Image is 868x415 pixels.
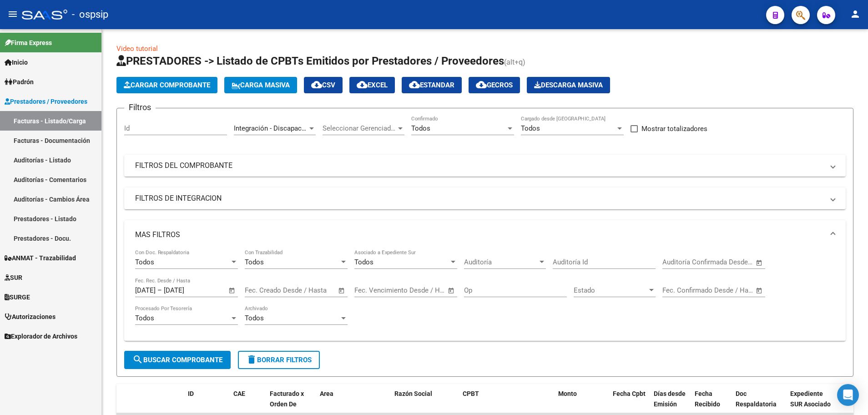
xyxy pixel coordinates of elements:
span: Area [320,390,333,397]
mat-icon: cloud_download [357,79,368,90]
button: Carga Masiva [224,77,297,93]
input: Fecha fin [707,258,752,266]
mat-panel-title: FILTROS DE INTEGRACION [135,193,824,203]
span: Cargar Comprobante [124,81,210,89]
button: Borrar Filtros [238,351,320,369]
mat-expansion-panel-header: MAS FILTROS [124,220,846,249]
h3: Filtros [124,101,156,114]
span: Autorizaciones [5,312,56,322]
mat-expansion-panel-header: FILTROS DE INTEGRACION [124,187,846,209]
span: Facturado x Orden De [270,390,304,408]
span: Todos [245,314,264,322]
span: Fecha Recibido [695,390,720,408]
button: Open calendar [446,285,457,296]
button: Open calendar [754,285,765,296]
span: Expediente SUR Asociado [790,390,831,408]
span: Prestadores / Proveedores [5,96,87,106]
button: Open calendar [227,285,237,296]
input: Fecha fin [707,286,752,294]
span: Padrón [5,77,34,87]
input: Fecha fin [399,286,444,294]
span: Buscar Comprobante [132,356,222,364]
span: Explorador de Archivos [5,331,77,341]
span: Todos [245,258,264,266]
span: PRESTADORES -> Listado de CPBTs Emitidos por Prestadores / Proveedores [116,55,504,67]
button: Gecros [469,77,520,93]
span: Mostrar totalizadores [641,123,707,134]
mat-icon: cloud_download [311,79,322,90]
div: Open Intercom Messenger [837,384,859,406]
span: SUR [5,273,22,283]
mat-icon: person [850,9,861,20]
span: CSV [311,81,335,89]
span: Carga Masiva [232,81,290,89]
span: Estado [574,286,647,294]
span: Fecha Cpbt [613,390,646,397]
span: Integración - Discapacidad [234,124,314,132]
mat-icon: cloud_download [476,79,487,90]
button: Open calendar [337,285,347,296]
button: Buscar Comprobante [124,351,231,369]
input: Fecha inicio [245,286,282,294]
span: Todos [354,258,373,266]
span: ID [188,390,194,397]
span: Razón Social [394,390,432,397]
mat-expansion-panel-header: FILTROS DEL COMPROBANTE [124,155,846,177]
app-download-masive: Descarga masiva de comprobantes (adjuntos) [527,77,610,93]
button: CSV [304,77,343,93]
span: SURGE [5,292,30,302]
span: Monto [558,390,577,397]
button: Descarga Masiva [527,77,610,93]
button: Cargar Comprobante [116,77,217,93]
mat-icon: delete [246,354,257,365]
span: Inicio [5,57,28,67]
span: Doc Respaldatoria [736,390,777,408]
span: Todos [135,258,154,266]
mat-icon: menu [7,9,18,20]
span: Descarga Masiva [534,81,603,89]
span: CPBT [463,390,479,397]
span: Firma Express [5,38,52,48]
button: EXCEL [349,77,395,93]
input: Fecha inicio [662,258,699,266]
span: EXCEL [357,81,388,89]
span: Todos [411,124,430,132]
mat-icon: search [132,354,143,365]
span: Todos [521,124,540,132]
span: Gecros [476,81,513,89]
div: MAS FILTROS [124,249,846,341]
span: Todos [135,314,154,322]
span: ANMAT - Trazabilidad [5,253,76,263]
input: Fecha inicio [662,286,699,294]
mat-panel-title: MAS FILTROS [135,230,824,240]
span: Seleccionar Gerenciador [323,124,396,132]
span: CAE [233,390,245,397]
input: Fecha fin [164,286,208,294]
mat-panel-title: FILTROS DEL COMPROBANTE [135,161,824,171]
span: Auditoría [464,258,538,266]
input: Fecha fin [290,286,334,294]
span: – [157,286,162,294]
span: (alt+q) [504,58,525,66]
span: - ospsip [72,5,108,25]
button: Open calendar [754,258,765,268]
span: Borrar Filtros [246,356,312,364]
button: Estandar [402,77,462,93]
input: Fecha inicio [135,286,156,294]
span: Estandar [409,81,454,89]
span: Días desde Emisión [654,390,686,408]
a: Video tutorial [116,45,158,53]
mat-icon: cloud_download [409,79,420,90]
input: Fecha inicio [354,286,391,294]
